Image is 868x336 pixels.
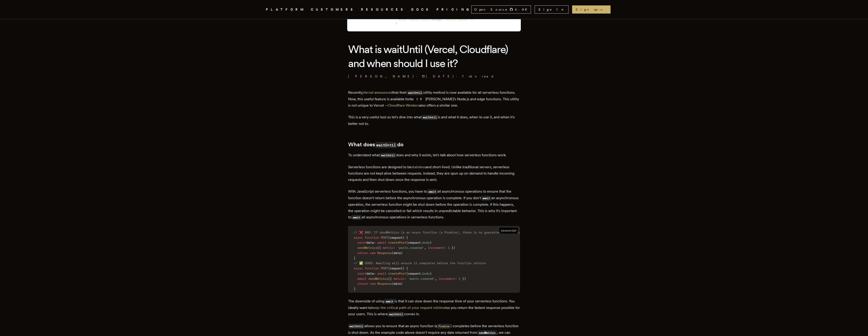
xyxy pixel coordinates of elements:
[436,7,471,12] a: PRICING
[421,272,422,275] span: .
[403,236,404,239] span: )
[477,330,497,335] code: sendMetrics
[388,266,390,270] span: (
[377,272,386,275] span: await
[410,97,425,101] em: both
[348,164,520,183] p: Serverless functions are designed to be and short-lived. Unlike traditional servers, serverless f...
[388,277,390,280] span: (
[266,7,305,12] button: PLATFORM
[406,241,408,244] span: (
[388,272,406,275] span: createPost
[424,246,426,250] span: ,
[427,189,437,194] code: await
[394,246,395,250] span: :
[394,251,401,255] span: data
[384,299,395,304] code: await
[361,7,406,12] button: RESOURCES
[380,153,396,158] code: waitUntil
[388,103,419,107] a: Cloudflare Workers
[348,141,520,148] h2: What does do
[351,215,362,220] code: await
[444,246,446,250] span: :
[354,287,356,291] span: }
[401,251,403,255] span: )
[374,241,375,244] span: =
[348,114,520,127] p: This is a very useful tool so let's dive into what is and what it does, when to use it, and when ...
[348,152,520,159] p: To understand what does and why it exists, let's talk about how serverless functions work.
[348,74,414,79] a: [PERSON_NAME]
[311,7,356,12] a: CUSTOMERS
[439,277,455,280] span: increment
[451,246,453,250] span: }
[388,312,404,317] code: waitUntil
[357,282,368,285] span: return
[448,246,450,250] span: 1
[422,241,430,244] span: body
[481,196,491,201] code: await
[394,277,404,280] span: metric
[377,241,386,244] span: await
[474,7,508,12] span: Open Source
[357,246,377,250] span: sendMetrics
[370,282,375,285] span: new
[406,266,408,270] span: {
[462,74,494,79] span: 7 min read
[381,236,388,239] span: POST
[403,266,404,270] span: )
[388,241,406,244] span: createPost
[371,306,446,310] a: keep the critical path of your request minimal
[422,115,438,120] code: waitUntil
[366,272,374,275] span: data
[357,277,366,280] span: await
[383,246,394,250] span: metric
[411,7,431,12] a: DOCS
[390,277,392,280] span: {
[357,241,366,244] span: const
[392,282,394,285] span: (
[368,277,388,280] span: sendMetrics
[407,90,423,95] code: waitUntil
[430,272,432,275] span: )
[397,246,424,250] span: 'posts.created'
[408,241,421,244] span: request
[535,5,568,14] a: Sign In
[388,236,390,239] span: (
[379,246,381,250] span: {
[408,277,435,280] span: 'posts.created'
[394,282,401,285] span: data
[406,236,408,239] span: {
[354,236,363,239] span: async
[437,324,451,329] code: Promise
[377,246,379,250] span: (
[377,251,392,255] span: Response
[515,7,530,12] span: 4.9 K
[348,42,520,70] h1: What is waitUntil (Vercel, Cloudflare) and when should I use it?
[390,266,403,270] span: request
[348,298,520,317] p: The downside of using is that it can slow down the response time of your serverless functions. Yo...
[348,324,364,329] code: waitUntil
[348,74,520,79] p: · ·
[348,89,520,109] p: Recently, that their utility method is now available for all serverless functions. Now, this usef...
[435,277,437,280] span: ,
[357,272,366,275] span: const
[374,272,375,275] span: =
[411,165,426,169] a: stateless
[348,188,520,221] p: With JavaScript serverless functions, you have to all asynchronous operations to ensure that the ...
[408,272,421,275] span: request
[572,5,611,14] a: Sign up
[365,236,379,239] span: function
[422,74,454,79] span: [DATE]
[363,90,392,95] a: Vercel announced
[428,246,444,250] span: increment
[401,282,403,285] span: )
[459,277,460,280] span: 1
[422,272,430,275] span: body
[377,282,392,285] span: Response
[421,241,422,244] span: .
[375,142,397,148] code: waitUntil
[370,251,375,255] span: new
[354,266,363,270] span: async
[354,261,486,265] span: // ✅ GOOD: Awaiting will ensure it completes before the function returns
